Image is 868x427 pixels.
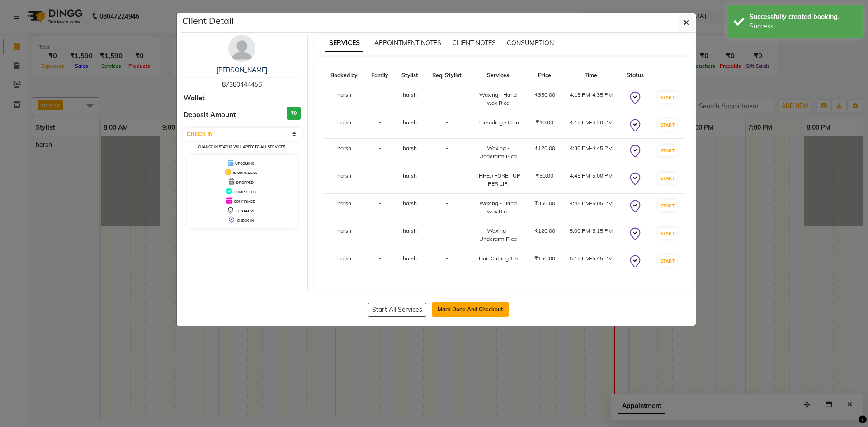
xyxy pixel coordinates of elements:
[368,303,426,317] button: Start All Services
[658,228,677,239] button: START
[324,85,365,113] td: harsh
[236,209,255,213] span: TENTATIVE
[324,166,365,194] td: harsh
[365,194,395,221] td: -
[184,93,205,103] span: Wallet
[233,171,257,175] span: IN PROGRESS
[528,66,562,85] th: Price
[324,113,365,139] td: harsh
[403,172,417,179] span: harsh
[474,144,522,160] div: Waxing - Underarm Rica
[374,39,441,47] span: APPOINTMENT NOTES
[562,113,620,139] td: 4:15 PM-4:20 PM
[533,172,557,180] div: ₹50.00
[403,227,417,234] span: harsh
[658,92,677,103] button: START
[533,91,557,99] div: ₹350.00
[620,66,651,85] th: Status
[474,254,522,263] div: Hair Cutting 1.5
[395,66,425,85] th: Stylist
[562,85,620,113] td: 4:15 PM-4:35 PM
[217,66,267,74] a: [PERSON_NAME]
[750,22,856,31] div: Success
[658,119,677,131] button: START
[403,200,417,206] span: harsh
[365,85,395,113] td: -
[425,249,469,275] td: -
[658,200,677,211] button: START
[324,221,365,249] td: harsh
[365,221,395,249] td: -
[425,85,469,113] td: -
[474,172,522,188] div: THRE.+FORE.+UPPER LIP.
[533,227,557,235] div: ₹120.00
[184,110,236,120] span: Deposit Amount
[365,113,395,139] td: -
[425,221,469,249] td: -
[403,91,417,98] span: harsh
[236,180,254,185] span: DROPPED
[658,173,677,184] button: START
[222,80,262,89] span: 87380444456
[425,166,469,194] td: -
[507,39,554,47] span: CONSUMPTION
[658,145,677,156] button: START
[365,249,395,275] td: -
[425,194,469,221] td: -
[474,227,522,243] div: Waxing - Underarm Rica
[365,166,395,194] td: -
[750,12,856,22] div: Successfully created booking.
[237,218,254,223] span: CHECK-IN
[533,144,557,152] div: ₹120.00
[562,194,620,221] td: 4:45 PM-5:05 PM
[474,118,522,127] div: Threading - Chin
[324,139,365,166] td: harsh
[234,199,255,204] span: CONFIRMED
[325,35,363,52] span: SERVICES
[562,249,620,275] td: 5:15 PM-5:45 PM
[562,166,620,194] td: 4:45 PM-5:00 PM
[432,302,509,317] button: Mark Done And Checkout
[533,254,557,263] div: ₹150.00
[403,255,417,262] span: harsh
[562,66,620,85] th: Time
[234,190,256,194] span: COMPLETED
[403,145,417,151] span: harsh
[228,35,255,62] img: avatar
[403,119,417,126] span: harsh
[324,66,365,85] th: Booked by
[324,249,365,275] td: harsh
[235,161,255,166] span: UPCOMING
[425,139,469,166] td: -
[562,139,620,166] td: 4:30 PM-4:45 PM
[287,107,301,120] h3: ₹0
[474,91,522,107] div: Waxing - Hand wax Rica
[324,194,365,221] td: harsh
[425,66,469,85] th: Req. Stylist
[198,145,286,149] small: Change in status will apply to all services.
[425,113,469,139] td: -
[658,255,677,267] button: START
[562,221,620,249] td: 5:00 PM-5:15 PM
[474,199,522,216] div: Waxing - Hand wax Rica
[365,139,395,166] td: -
[365,66,395,85] th: Family
[452,39,496,47] span: CLIENT NOTES
[182,14,234,28] h5: Client Detail
[469,66,528,85] th: Services
[533,199,557,207] div: ₹350.00
[533,118,557,127] div: ₹10.00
